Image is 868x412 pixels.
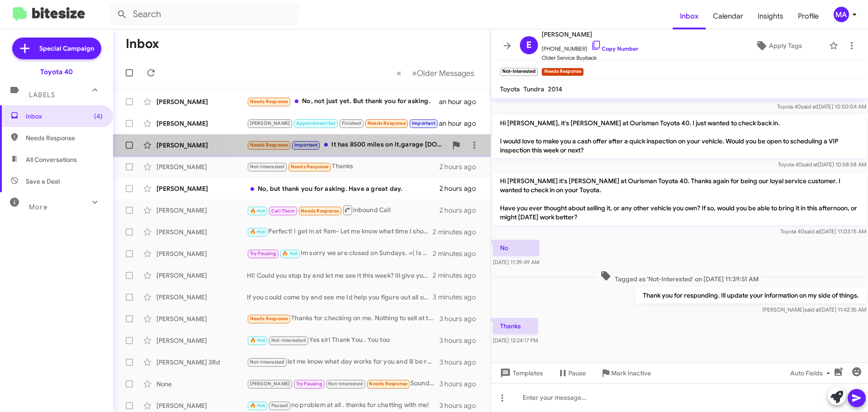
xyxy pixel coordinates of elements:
[156,401,247,410] div: [PERSON_NAME]
[369,381,407,387] span: Needs Response
[294,142,318,148] span: Important
[524,85,544,93] span: Tundra
[301,208,339,214] span: Needs Response
[247,379,439,389] div: Sounds good!! Thank you!!
[271,337,306,343] span: Not-Interested
[591,45,638,52] a: Copy Number
[493,259,539,265] span: [DATE] 11:39:49 AM
[493,240,539,256] p: No
[156,293,247,302] div: [PERSON_NAME]
[26,177,60,186] span: Save a Deal
[801,103,817,110] span: said at
[791,3,826,29] a: Profile
[611,365,651,381] span: Mark Inactive
[778,161,866,168] span: Toyota 40 [DATE] 10:58:58 AM
[550,365,593,381] button: Pause
[439,358,483,367] div: 3 hours ago
[568,365,586,381] span: Pause
[439,119,483,128] div: an hour ago
[40,67,73,76] div: Toyota 40
[282,251,297,256] span: 🔥 Hot
[412,120,435,126] span: Important
[247,400,439,411] div: no problem at all . thanks for chatting with me!
[247,271,433,280] div: HI! Could you stop by and let me see it this week? Ill give you the best offer possible
[247,204,439,216] div: Inbound Call
[439,162,483,171] div: 2 hours ago
[156,97,247,106] div: [PERSON_NAME]
[156,314,247,323] div: [PERSON_NAME]
[439,401,483,410] div: 3 hours ago
[247,313,439,324] div: Thanks for checking on me. Nothing to sell at the moment.
[826,7,858,22] button: MA
[542,29,638,40] span: [PERSON_NAME]
[250,99,288,104] span: Needs Response
[247,118,439,128] div: 😊
[247,227,433,237] div: Perfect! I get in at 9am- Let me know what time I should plan on seeing you
[750,3,791,29] a: Insights
[156,358,247,367] div: [PERSON_NAME] 3Rd
[291,164,329,170] span: Needs Response
[247,96,439,107] div: No, not just yet. But thank you for asking.
[706,3,750,29] a: Calendar
[636,287,866,303] p: Thank you for responding. Ill update your information on my side of things.
[396,67,401,79] span: «
[804,306,820,313] span: said at
[412,67,417,79] span: »
[498,365,543,381] span: Templates
[673,3,706,29] a: Inbox
[342,120,362,126] span: Finished
[250,359,285,365] span: Not-Interested
[439,379,483,388] div: 3 hours ago
[296,381,322,387] span: Try Pausing
[777,103,866,110] span: Toyota 40 [DATE] 10:50:04 AM
[156,249,247,258] div: [PERSON_NAME]
[493,318,538,334] p: Thanks
[439,97,483,106] div: an hour ago
[247,161,439,172] div: Thanks
[548,85,562,93] span: 2014
[247,357,439,367] div: let me know what day works for you and ill be ready for you
[250,337,265,343] span: 🔥 Hot
[247,140,447,150] div: It has 8500 miles on it,garage [DOMAIN_NAME] scratches or dents.what's your offer?
[783,365,841,381] button: Auto Fields
[500,68,538,76] small: Not-Interested
[26,155,77,164] span: All Conversations
[156,119,247,128] div: [PERSON_NAME]
[250,142,288,148] span: Needs Response
[156,184,247,193] div: [PERSON_NAME]
[250,381,290,387] span: [PERSON_NAME]
[29,203,47,211] span: More
[439,184,483,193] div: 2 hours ago
[247,293,433,302] div: If you could come by and see me Id help you figure out all of your options
[433,271,483,280] div: 2 minutes ago
[109,4,299,25] input: Search
[542,53,638,62] span: Older Service Buyback
[790,365,834,381] span: Auto Fields
[802,161,818,168] span: said at
[597,270,762,284] span: Tagged as 'Not-Interested' on [DATE] 11:39:51 AM
[250,208,265,214] span: 🔥 Hot
[491,365,550,381] button: Templates
[526,38,532,52] span: E
[417,68,474,78] span: Older Messages
[250,251,276,256] span: Try Pausing
[542,40,638,53] span: [PHONE_NUMBER]
[156,227,247,237] div: [PERSON_NAME]
[271,403,288,408] span: Paused
[439,206,483,215] div: 2 hours ago
[156,336,247,345] div: [PERSON_NAME]
[250,229,265,235] span: 🔥 Hot
[26,133,103,142] span: Needs Response
[296,120,336,126] span: Appointment Set
[804,228,820,235] span: said at
[250,164,285,170] span: Not-Interested
[406,64,480,82] button: Next
[328,381,363,387] span: Not-Interested
[368,120,406,126] span: Needs Response
[94,112,103,121] span: (4)
[439,314,483,323] div: 3 hours ago
[250,120,290,126] span: [PERSON_NAME]
[834,7,849,22] div: MA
